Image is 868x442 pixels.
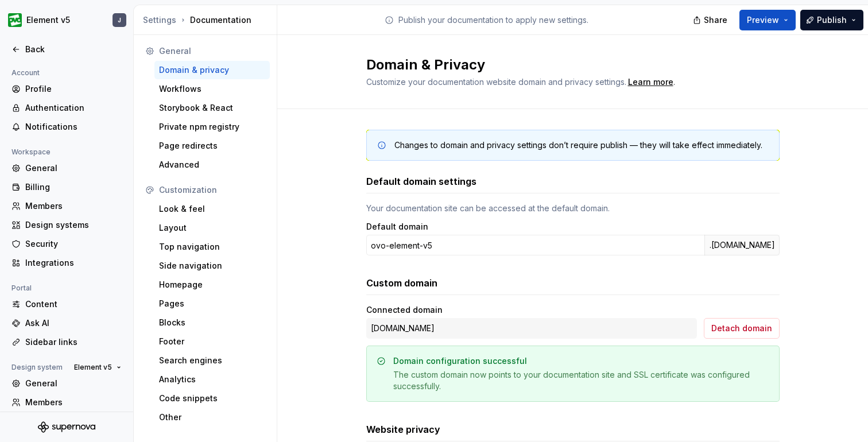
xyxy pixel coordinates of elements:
[7,281,36,295] div: Portal
[25,257,122,269] div: Integrations
[159,260,265,272] div: Side navigation
[7,333,126,351] a: Sidebar links
[25,336,122,348] div: Sidebar links
[154,238,270,256] a: Top navigation
[393,369,769,392] div: The custom domain now points to your documentation site and SSL certificate was configured succes...
[154,156,270,174] a: Advanced
[154,200,270,218] a: Look & feel
[25,219,122,231] div: Design systems
[7,374,126,393] a: General
[7,118,126,136] a: Notifications
[7,360,67,374] div: Design system
[25,378,122,389] div: General
[25,298,122,310] div: Content
[704,235,780,255] div: .[DOMAIN_NAME]
[159,393,265,404] div: Code snippets
[159,241,265,253] div: Top navigation
[25,317,122,329] div: Ask AI
[704,14,727,26] span: Share
[7,254,126,272] a: Integrations
[154,99,270,117] a: Storybook & React
[817,14,847,26] span: Publish
[366,77,626,87] span: Customize your documentation website domain and privacy settings.
[394,139,762,151] div: Changes to domain and privacy settings don’t require publish — they will take effect immediately.
[7,314,126,332] a: Ask AI
[154,118,270,136] a: Private npm registry
[2,7,131,33] button: Element v5J
[154,389,270,408] a: Code snippets
[7,178,126,196] a: Billing
[25,83,122,95] div: Profile
[398,14,588,26] p: Publish your documentation to apply new settings.
[7,235,126,253] a: Security
[25,181,122,193] div: Billing
[154,137,270,155] a: Page redirects
[154,408,270,427] a: Other
[74,363,112,372] span: Element v5
[7,80,126,98] a: Profile
[366,56,766,74] h2: Domain & Privacy
[628,76,673,88] a: Learn more
[159,203,265,215] div: Look & feel
[739,10,796,30] button: Preview
[7,159,126,177] a: General
[154,257,270,275] a: Side navigation
[154,61,270,79] a: Domain & privacy
[159,83,265,95] div: Workflows
[159,412,265,423] div: Other
[159,102,265,114] div: Storybook & React
[704,318,780,339] button: Detach domain
[26,14,70,26] div: Element v5
[159,140,265,152] div: Page redirects
[159,64,265,76] div: Domain & privacy
[25,162,122,174] div: General
[154,351,270,370] a: Search engines
[7,216,126,234] a: Design systems
[159,121,265,133] div: Private npm registry
[159,222,265,234] div: Layout
[7,99,126,117] a: Authentication
[7,145,55,159] div: Workspace
[25,121,122,133] div: Notifications
[366,175,476,188] h3: Default domain settings
[7,40,126,59] a: Back
[159,298,265,309] div: Pages
[800,10,863,30] button: Publish
[711,323,772,334] span: Detach domain
[154,276,270,294] a: Homepage
[366,318,697,339] div: [DOMAIN_NAME]
[8,13,22,27] img: a1163231-533e-497d-a445-0e6f5b523c07.png
[159,336,265,347] div: Footer
[154,370,270,389] a: Analytics
[626,78,675,87] span: .
[154,80,270,98] a: Workflows
[159,184,265,196] div: Customization
[118,15,121,25] div: J
[154,313,270,332] a: Blocks
[159,159,265,170] div: Advanced
[38,421,95,433] svg: Supernova Logo
[393,355,527,367] div: Domain configuration successful
[7,393,126,412] a: Members
[154,332,270,351] a: Footer
[143,14,176,26] button: Settings
[366,422,440,436] h3: Website privacy
[159,374,265,385] div: Analytics
[687,10,735,30] button: Share
[143,14,272,26] div: Documentation
[154,219,270,237] a: Layout
[25,44,122,55] div: Back
[25,238,122,250] div: Security
[366,276,437,290] h3: Custom domain
[159,355,265,366] div: Search engines
[159,279,265,290] div: Homepage
[25,200,122,212] div: Members
[154,294,270,313] a: Pages
[366,203,780,214] div: Your documentation site can be accessed at the default domain.
[366,221,428,232] label: Default domain
[7,197,126,215] a: Members
[7,66,44,80] div: Account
